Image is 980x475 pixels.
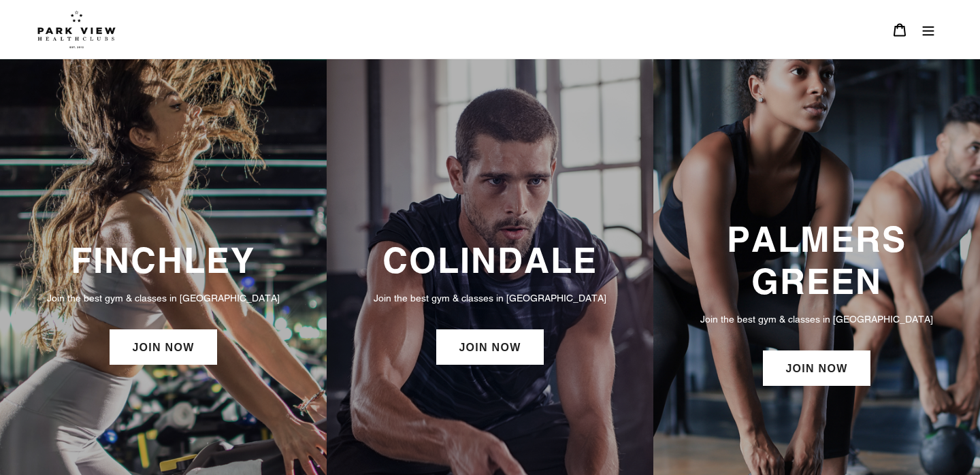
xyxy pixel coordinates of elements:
a: JOIN NOW: Finchley Membership [110,329,216,365]
a: JOIN NOW: Palmers Green Membership [763,350,870,386]
p: Join the best gym & classes in [GEOGRAPHIC_DATA] [340,291,640,306]
img: Park view health clubs is a gym near you. [37,10,116,48]
p: Join the best gym & classes in [GEOGRAPHIC_DATA] [14,291,313,306]
h3: FINCHLEY [14,240,313,281]
button: Menu [914,15,943,44]
h3: COLINDALE [340,240,640,281]
a: JOIN NOW: Colindale Membership [436,329,543,365]
h3: PALMERS GREEN [667,218,966,302]
p: Join the best gym & classes in [GEOGRAPHIC_DATA] [667,312,966,327]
